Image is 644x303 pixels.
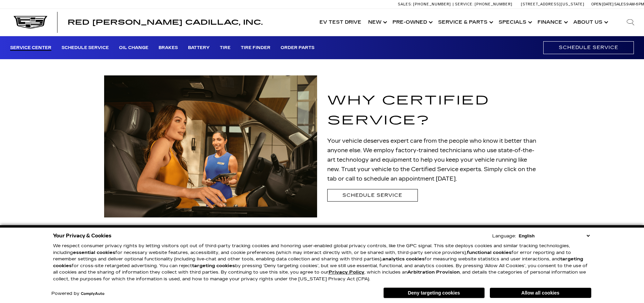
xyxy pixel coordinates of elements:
[398,2,412,6] span: Sales:
[53,243,591,282] p: We respect consumer privacy rights by letting visitors opt out of third-party tracking cookies an...
[62,45,109,51] a: Schedule Service
[51,292,104,296] div: Powered by
[453,2,514,6] a: Service: [PHONE_NUMBER]
[159,45,178,51] a: Brakes
[591,2,614,6] span: Open [DATE]
[383,287,485,298] button: Deny targeting cookies
[53,231,112,240] span: Your Privacy & Cookies
[534,9,570,36] a: Finance
[68,18,263,26] span: Red [PERSON_NAME] Cadillac, Inc.
[467,250,511,255] strong: functional cookies
[192,263,235,269] strong: targeting cookies
[188,45,210,51] a: Battery
[327,189,418,202] a: Schedule Service
[241,45,270,51] a: Tire Finder
[73,250,115,255] strong: essential cookies
[53,256,583,269] strong: targeting cookies
[413,2,451,6] span: [PHONE_NUMBER]
[543,41,634,54] a: Schedule Service
[398,2,453,6] a: Sales: [PHONE_NUMBER]
[495,9,534,36] a: Specials
[329,270,364,275] a: Privacy Policy
[407,270,460,275] strong: Arbitration Provision
[521,2,585,6] a: [STREET_ADDRESS][US_STATE]
[81,292,104,296] a: ComplyAuto
[614,2,626,6] span: Sales:
[382,256,425,262] strong: analytics cookies
[475,2,512,6] span: [PHONE_NUMBER]
[626,2,644,6] span: 9 AM-6 PM
[316,9,365,36] a: EV Test Drive
[68,19,263,26] a: Red [PERSON_NAME] Cadillac, Inc.
[455,2,474,6] span: Service:
[492,234,516,238] div: Language:
[365,9,389,36] a: New
[389,9,435,36] a: Pre-Owned
[570,9,610,36] a: About Us
[14,16,47,29] img: Cadillac Dark Logo with Cadillac White Text
[490,288,591,298] button: Allow all cookies
[10,45,51,51] a: Service Center
[435,9,495,36] a: Service & Parts
[327,136,540,184] p: Your vehicle deserves expert care from the people who know it better than anyone else. We employ ...
[281,45,314,51] a: Order Parts
[517,233,591,239] select: Language Select
[119,45,148,51] a: Oil Change
[327,91,540,131] h1: Why Certified Service?
[104,75,317,217] img: Service technician talking to a man and showing his ipad
[220,45,231,51] a: Tire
